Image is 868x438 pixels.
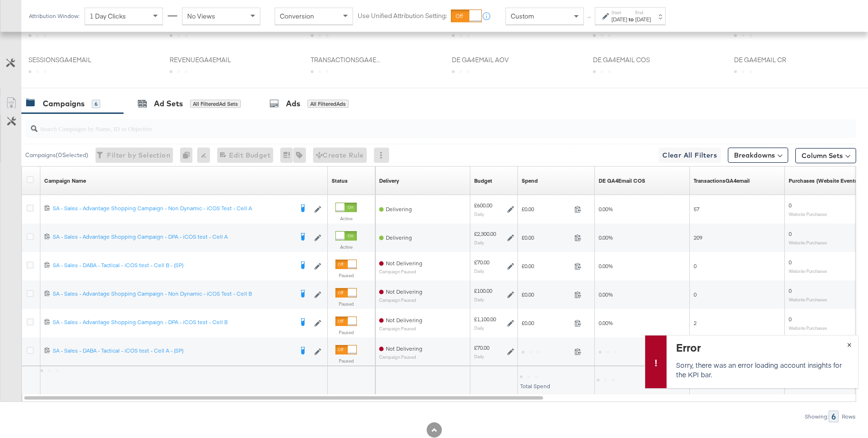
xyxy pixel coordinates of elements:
a: SA - Sales - DABA - Tactical - iCOS test - Cell A - (SP) [53,347,293,356]
div: £70.00 [474,259,489,266]
div: All Filtered Ads [307,100,349,108]
div: SA - Sales - Advantage Shopping Campaign - Non Dynamic - iCOS Test - Cell A [53,205,293,212]
label: Active [335,244,357,250]
div: Showing: [804,413,829,420]
div: All Filtered Ad Sets [190,100,241,108]
span: Delivering [386,205,412,213]
div: £600.00 [474,202,492,209]
sub: Website Purchases [789,268,827,274]
a: Your campaign name. [44,177,86,185]
span: 0 [789,259,792,266]
span: Total Spend [520,382,550,390]
span: 209 [694,234,702,241]
label: Start: [611,9,627,16]
div: Ad Sets [154,98,183,109]
span: ↑ [585,16,594,19]
span: 0 [789,287,792,294]
span: £0.00 [522,234,571,241]
sub: Daily [474,297,484,302]
button: Column Sets [795,148,856,163]
label: Paused [335,272,357,279]
div: Spend [522,177,538,185]
span: 0 [789,316,792,323]
span: Delivering [386,234,412,241]
div: DE GA4Email COS [599,177,645,185]
div: Purchases (Website Events) [789,177,859,185]
span: £0.00 [522,262,571,270]
sub: Campaign Paused [379,269,422,274]
div: Rows [841,413,856,420]
sub: Daily [474,240,484,245]
span: 0 [789,202,792,209]
a: SA - Sales - DABA - Tactical - iCOS test - Cell B - (SP) [53,261,293,271]
span: Custom [511,12,534,20]
div: SA - Sales - DABA - Tactical - iCOS test - Cell A - (SP) [53,347,293,354]
div: Attribution Window: [29,13,80,19]
span: 0 [694,262,696,270]
sub: Website Purchases [789,240,827,245]
sub: Website Purchases [789,325,827,331]
div: Campaigns ( 0 Selected) [25,151,88,159]
a: SA - Sales - Advantage Shopping Campaign - Non Dynamic - iCOS Test - Cell B [53,290,293,299]
label: Use Unified Attribution Setting: [358,11,447,20]
sub: Campaign Paused [379,298,422,303]
span: £0.00 [522,205,571,213]
div: Budget [474,177,492,185]
div: £1,100.00 [474,316,496,323]
div: [DATE] [635,16,651,23]
span: £0.00 [522,291,571,298]
span: 0 [694,291,696,298]
label: Paused [335,301,357,307]
a: DE NET COS GA4Email [599,177,645,185]
div: £70.00 [474,344,489,352]
div: Status [332,177,348,185]
a: SA - Sales - Advantage Shopping Campaign - DPA - iCOS test - Cell B [53,318,293,328]
sub: Website Purchases [789,211,827,217]
a: Transactions - The total number of transactions [694,177,750,185]
span: £0.00 [522,319,571,326]
button: Breakdowns [728,148,788,163]
div: SA - Sales - Advantage Shopping Campaign - Non Dynamic - iCOS Test - Cell B [53,290,293,298]
a: The maximum amount you're willing to spend on your ads, on average each day or over the lifetime ... [474,177,492,185]
a: Reflects the ability of your Ad Campaign to achieve delivery based on ad states, schedule and bud... [379,177,399,185]
button: Clear All Filters [658,148,721,163]
span: 0.00% [599,234,613,241]
span: 0.00% [599,319,613,326]
sub: Daily [474,211,484,217]
span: Not Delivering [386,288,422,295]
sub: Daily [474,354,484,359]
a: Shows the current state of your Ad Campaign. [332,177,348,185]
span: Not Delivering [386,345,422,352]
sub: Daily [474,325,484,331]
div: SA - Sales - Advantage Shopping Campaign - DPA - iCOS test - Cell A [53,233,293,241]
sub: Campaign Paused [379,326,422,331]
sub: Daily [474,268,484,274]
label: Paused [335,358,357,364]
span: 0.00% [599,262,613,270]
div: £2,300.00 [474,230,496,238]
a: SA - Sales - Advantage Shopping Campaign - Non Dynamic - iCOS Test - Cell A [53,205,293,214]
a: SA - Sales - Advantage Shopping Campaign - DPA - iCOS test - Cell A [53,233,293,242]
span: No Views [187,12,215,20]
p: Sorry, there was an error loading account insights for the KPI bar. [676,360,846,379]
input: Search Campaigns by Name, ID or Objective [38,115,780,134]
span: Not Delivering [386,260,422,267]
span: 57 [694,205,699,213]
span: 0 [789,230,792,237]
span: 1 Day Clicks [90,12,126,20]
span: 0.00% [599,291,613,298]
label: Active [335,215,357,222]
sub: Website Purchases [789,297,827,302]
div: 6 [92,100,100,108]
div: [DATE] [611,16,627,23]
span: Conversion [280,12,314,20]
span: 2 [694,319,696,326]
div: Error [676,340,846,355]
span: Clear All Filters [662,149,717,161]
a: The number of times a purchase was made tracked by your Custom Audience pixel on your website aft... [789,177,859,185]
div: Campaigns [43,98,85,109]
div: £100.00 [474,287,492,295]
div: Delivery [379,177,399,185]
div: TransactionsGA4email [694,177,750,185]
div: Campaign Name [44,177,86,185]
